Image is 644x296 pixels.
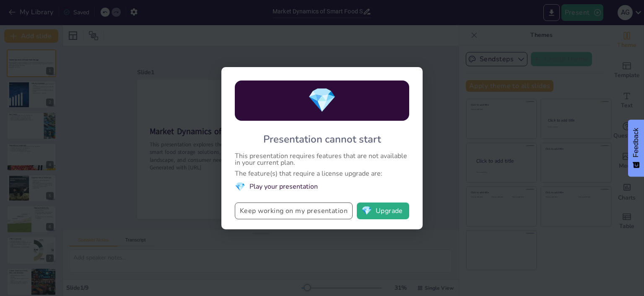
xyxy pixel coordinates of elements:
[235,170,409,177] div: The feature(s) that require a license upgrade are:
[307,84,337,117] span: diamond
[263,132,381,146] div: Presentation cannot start
[235,203,353,219] button: Keep working on my presentation
[361,207,372,215] span: diamond
[235,181,245,192] span: diamond
[628,119,644,177] button: Feedback - Show survey
[357,203,409,219] button: diamondUpgrade
[235,153,409,166] div: This presentation requires features that are not available in your current plan.
[632,128,640,157] span: Feedback
[235,181,409,192] li: Play your presentation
